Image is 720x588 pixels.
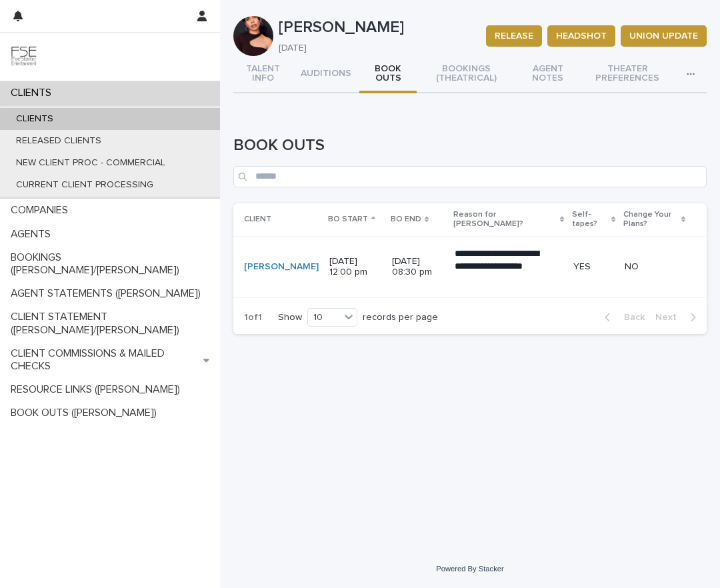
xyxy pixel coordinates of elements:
p: CLIENT COMMISSIONS & MAILED CHECKS [5,347,203,373]
p: Change Your Plans? [623,207,677,232]
p: YES [573,261,614,273]
button: AUDITIONS [293,56,359,93]
p: CLIENTS [5,87,62,99]
p: [DATE] [279,43,470,54]
p: RESOURCE LINKS ([PERSON_NAME]) [5,383,191,396]
button: HEADSHOT [547,25,615,47]
button: RELEASE [486,25,542,47]
input: Search [233,166,707,187]
p: AGENTS [5,228,61,241]
span: RELEASE [495,29,533,43]
button: Next [650,311,707,323]
span: Back [616,313,645,322]
p: NEW CLIENT PROC - COMMERCIAL [5,157,176,169]
p: [PERSON_NAME] [279,18,475,37]
p: BOOKINGS ([PERSON_NAME]/[PERSON_NAME]) [5,251,220,277]
img: 9JgRvJ3ETPGCJDhvPVA5 [11,43,37,70]
button: AGENT NOTES [516,56,580,93]
p: Self-tapes? [572,207,608,232]
p: BO END [391,212,421,227]
a: Powered By Stacker [436,565,503,573]
p: records per page [363,312,438,323]
p: Reason for [PERSON_NAME]? [453,207,557,232]
span: HEADSHOT [556,29,607,43]
button: BOOK OUTS [359,56,417,93]
p: CLIENT [244,212,271,227]
button: Back [594,311,650,323]
p: CURRENT CLIENT PROCESSING [5,179,164,191]
p: CLIENT STATEMENT ([PERSON_NAME]/[PERSON_NAME]) [5,311,220,336]
a: [PERSON_NAME] [244,261,319,273]
h1: BOOK OUTS [233,136,707,155]
p: BO START [328,212,368,227]
p: NO [625,261,685,273]
button: UNION UPDATE [621,25,707,47]
span: Next [655,313,685,322]
p: Show [278,312,302,323]
p: [DATE] 08:30 pm [392,256,444,279]
p: AGENT STATEMENTS ([PERSON_NAME]) [5,287,211,300]
span: UNION UPDATE [629,29,698,43]
p: COMPANIES [5,204,79,217]
button: TALENT INFO [233,56,293,93]
p: [DATE] 12:00 pm [329,256,381,279]
p: CLIENTS [5,113,64,125]
div: 10 [308,311,340,325]
button: THEATER PREFERENCES [580,56,675,93]
p: 1 of 1 [233,301,273,334]
button: BOOKINGS (THEATRICAL) [417,56,516,93]
p: BOOK OUTS ([PERSON_NAME]) [5,407,167,419]
p: RELEASED CLIENTS [5,135,112,147]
